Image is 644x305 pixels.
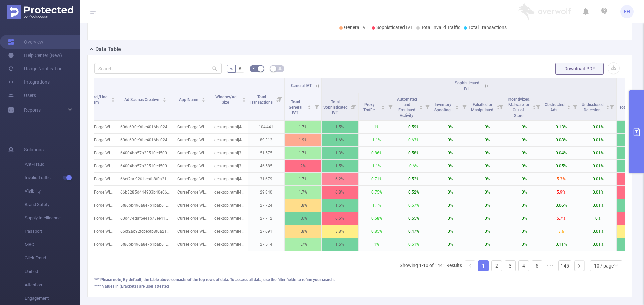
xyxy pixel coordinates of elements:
[248,199,284,212] p: 27,724
[322,212,358,225] p: 6.6%
[359,212,395,225] p: 0.68%
[395,212,432,225] p: 0.55%
[8,62,63,75] a: Usage Notification
[242,97,246,99] i: icon: caret-up
[606,104,610,106] i: icon: caret-up
[469,147,506,159] p: 0%
[518,260,529,271] li: 4
[395,238,432,251] p: 0.61%
[543,238,580,251] p: 0.11%
[117,212,174,225] p: 60d474daf5e41b73ee41a814
[95,45,121,53] h2: Data Table
[211,238,248,251] p: desktop.html|400X300
[94,283,625,289] div: **** Values in (Brackets) are user attested
[84,95,107,105] span: Channel/Line Item
[460,93,469,120] i: Filter menu
[468,25,507,30] span: Total Transactions
[580,186,616,199] p: 0.01%
[25,225,80,238] span: Passport
[432,121,469,133] p: 0%
[505,261,515,271] a: 3
[230,66,233,71] span: %
[559,261,571,271] a: 145
[117,173,174,185] p: 66cf2ac92fcbebfb8f0a2178
[248,186,284,199] p: 29,840
[478,261,488,271] a: 1
[455,104,459,106] i: icon: caret-up
[359,238,395,251] p: 1%
[580,225,616,238] p: 0.01%
[24,143,44,156] span: Solutions
[506,238,543,251] p: 0%
[469,160,506,172] p: 0%
[580,134,616,146] p: 0.01%
[248,147,284,159] p: 51,575
[469,121,506,133] p: 0%
[80,199,117,212] p: CurseForge Windows - Tier 2 - 400x300 inside 400x600
[434,102,452,112] span: Inventory Spoofing
[455,107,459,109] i: icon: caret-down
[469,134,506,146] p: 0%
[506,121,543,133] p: 0%
[289,100,302,115] span: Total General IVT
[211,212,248,225] p: desktop.html|400X300
[211,225,248,238] p: desktop.html|400X300
[395,160,432,172] p: 0.6%
[577,264,581,268] i: icon: right
[582,102,604,112] span: Undisclosed Detection
[80,212,117,225] p: CurseForge Windows - US - 400x300 inside 400x600
[8,75,50,89] a: Integrations
[285,173,321,185] p: 1.7%
[80,147,117,159] p: CurseForge Windows - Tier 2 - 300x250 inside 400x600
[25,251,80,265] span: Click Fraud
[395,147,432,159] p: 0.58%
[606,107,610,109] i: icon: caret-down
[543,160,580,172] p: 0.05%
[471,102,494,112] span: Falsified or Manipulated
[285,186,321,199] p: 1.7%
[215,95,237,105] span: Window/Ad Size
[580,212,616,225] p: 0%
[201,97,205,99] i: icon: caret-up
[381,104,385,108] div: Sort
[174,186,211,199] p: CurseForge Windows
[580,121,616,133] p: 0.01%
[201,97,205,101] div: Sort
[248,238,284,251] p: 27,514
[8,35,43,49] a: Overview
[580,173,616,185] p: 0.01%
[80,121,117,133] p: CurseForge Windows - Tier 2 - 400x300 inside 400x600
[395,225,432,238] p: 0.47%
[419,107,423,109] i: icon: caret-down
[606,104,610,108] div: Sort
[322,225,358,238] p: 3.8%
[532,260,542,271] li: 5
[359,121,395,133] p: 1%
[580,199,616,212] p: 0.01%
[111,97,115,99] i: icon: caret-up
[117,147,174,159] p: 64004bb57b23510cd500d3b6
[506,134,543,146] p: 0%
[174,134,211,146] p: CurseForge Windows
[285,225,321,238] p: 1.8%
[25,171,80,184] span: Invalid Traffic
[285,238,321,251] p: 1.7%
[25,184,80,198] span: Visibility
[201,99,205,101] i: icon: caret-down
[322,173,358,185] p: 6.2%
[248,134,284,146] p: 89,312
[179,97,199,102] span: App Name
[543,199,580,212] p: 0.06%
[25,265,80,278] span: Unified
[543,147,580,159] p: 0.04%
[506,186,543,199] p: 0%
[533,93,543,120] i: Filter menu
[285,147,321,159] p: 1.7%
[558,260,571,271] li: 145
[174,147,211,159] p: CurseForge Windows
[432,186,469,199] p: 0%
[359,147,395,159] p: 0.86%
[111,99,115,101] i: icon: caret-down
[421,25,460,30] span: Total Invalid Traffic
[248,225,284,238] p: 27,691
